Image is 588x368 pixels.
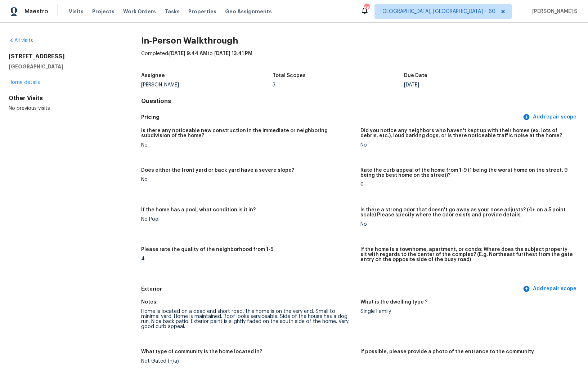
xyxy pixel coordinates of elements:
[529,8,577,15] span: [PERSON_NAME] S
[360,143,574,148] div: No
[9,106,50,111] span: No previous visits
[9,95,118,102] div: Other Visits
[141,309,354,329] div: Home is located on a dead end short road, this home is on the very end. Small to minimal yard. Ho...
[360,300,427,305] h5: What is the dwelling type ?
[141,217,354,222] div: No Pool
[188,8,216,15] span: Properties
[141,359,354,364] div: Not Gated (n/a)
[141,285,521,293] h5: Exterior
[123,8,156,15] span: Work Orders
[273,82,404,87] div: 3
[141,349,262,354] h5: What type of community is the home located in?
[141,256,354,261] div: 4
[141,247,273,252] h5: Please rate the quality of the neighborhood from 1-5
[360,128,574,138] h5: Did you notice any neighbors who haven't kept up with their homes (ex. lots of debris, etc.), lou...
[521,111,579,124] button: Add repair scope
[364,4,369,12] div: 666
[273,73,306,78] h5: Total Scopes
[141,168,294,173] h5: Does either the front yard or back yard have a severe slope?
[9,63,118,70] h5: [GEOGRAPHIC_DATA]
[404,73,427,78] h5: Due Date
[9,80,40,85] a: Home details
[360,182,574,187] div: 6
[141,207,256,212] h5: If the home has a pool, what condition is it in?
[24,8,48,15] span: Maestro
[9,38,33,43] a: All visits
[141,128,354,138] h5: Is there any noticeable new construction in the immediate or neighboring subdivision of the home?
[360,222,574,227] div: No
[524,284,576,293] span: Add repair scope
[381,8,495,15] span: [GEOGRAPHIC_DATA], [GEOGRAPHIC_DATA] + 60
[141,37,579,44] h2: In-Person Walkthrough
[141,113,521,121] h5: Pricing
[141,177,354,182] div: No
[92,8,115,15] span: Projects
[169,51,207,56] span: [DATE] 9:44 AM
[141,50,579,69] div: Completed: to
[524,113,576,122] span: Add repair scope
[225,8,272,15] span: Geo Assignments
[69,8,84,15] span: Visits
[141,143,354,148] div: No
[360,247,574,262] h5: If the home is a townhome, apartment, or condo: Where does the subject property sit with regards ...
[141,98,579,105] h4: Questions
[141,300,158,305] h5: Notes:
[214,51,252,56] span: [DATE] 13:41 PM
[521,282,579,296] button: Add repair scope
[360,207,574,217] h5: Is there a strong odor that doesn't go away as your nose adjusts? (4+ on a 5 point scale) Please ...
[165,9,180,14] span: Tasks
[360,349,534,354] h5: If possible, please provide a photo of the entrance to the community
[360,168,574,178] h5: Rate the curb appeal of the home from 1-9 (1 being the worst home on the street, 9 being the best...
[360,309,574,314] div: Single Family
[141,82,273,87] div: [PERSON_NAME]
[404,82,535,87] div: [DATE]
[9,53,118,60] h2: [STREET_ADDRESS]
[141,73,165,78] h5: Assignee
